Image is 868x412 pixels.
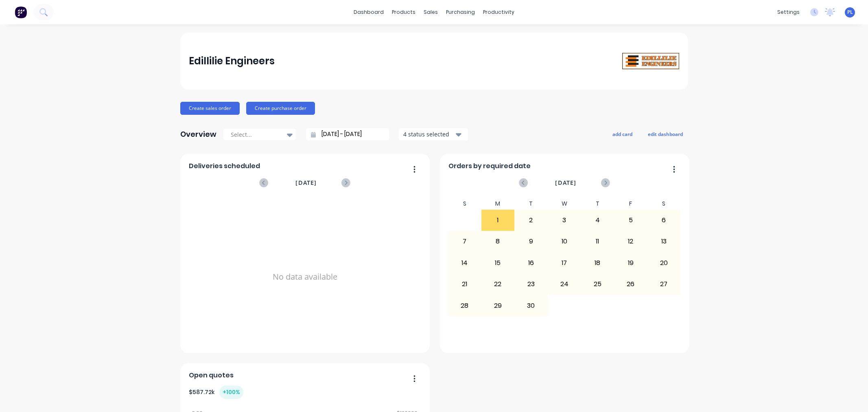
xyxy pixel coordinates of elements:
[847,9,853,16] span: PL
[647,253,680,273] div: 20
[773,6,804,18] div: settings
[479,6,518,18] div: productivity
[515,295,547,316] div: 30
[614,231,647,252] div: 12
[581,274,614,294] div: 25
[448,253,481,273] div: 14
[481,198,515,210] div: M
[15,6,27,18] img: Factory
[482,253,514,273] div: 15
[581,210,614,230] div: 4
[647,198,680,210] div: S
[399,128,468,140] button: 4 status selected
[548,274,581,294] div: 24
[581,253,614,273] div: 18
[246,102,315,115] button: Create purchase order
[180,126,216,142] div: Overview
[189,53,275,69] div: Edillilie Engineers
[607,129,638,139] button: add card
[403,130,455,138] div: 4 status selected
[180,102,240,115] button: Create sales order
[581,231,614,252] div: 11
[448,198,481,210] div: S
[548,210,581,230] div: 3
[448,274,481,294] div: 21
[189,161,260,171] span: Deliveries scheduled
[388,6,420,18] div: products
[514,198,548,210] div: T
[548,253,581,273] div: 17
[647,274,680,294] div: 27
[614,274,647,294] div: 26
[647,231,680,252] div: 13
[295,178,317,187] span: [DATE]
[515,210,547,230] div: 2
[614,253,647,273] div: 19
[647,210,680,230] div: 6
[448,295,481,316] div: 28
[515,231,547,252] div: 9
[448,231,481,252] div: 7
[482,210,514,230] div: 1
[643,129,688,139] button: edit dashboard
[219,386,243,399] div: + 100 %
[350,6,388,18] a: dashboard
[548,231,581,252] div: 10
[581,198,614,210] div: T
[482,231,514,252] div: 8
[482,274,514,294] div: 22
[189,198,421,356] div: No data available
[515,274,547,294] div: 23
[622,53,679,70] img: Edillilie Engineers
[614,210,647,230] div: 5
[548,198,581,210] div: W
[515,253,547,273] div: 16
[614,198,647,210] div: F
[189,370,234,380] span: Open quotes
[420,6,442,18] div: sales
[189,386,243,399] div: $ 587.72k
[448,161,531,171] span: Orders by required date
[555,178,576,187] span: [DATE]
[482,295,514,316] div: 29
[442,6,479,18] div: purchasing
